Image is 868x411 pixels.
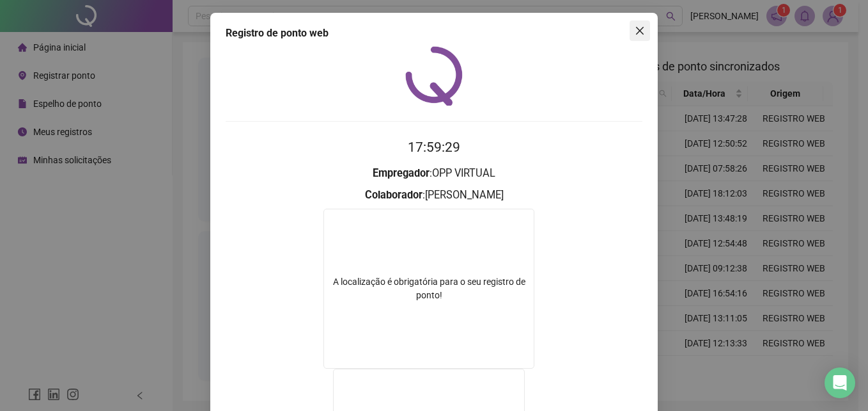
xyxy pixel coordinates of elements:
[226,26,642,41] div: Registro de ponto web
[226,187,642,204] h3: : [PERSON_NAME]
[630,20,650,41] button: Close
[405,46,463,106] img: QRPoint
[635,26,645,36] span: close
[324,275,534,302] div: A localização é obrigatória para o seu registro de ponto!
[365,189,422,201] strong: Colaborador
[226,165,642,182] h3: : OPP VIRTUAL
[825,367,855,398] div: Open Intercom Messenger
[408,140,460,155] time: 17:59:29
[373,167,430,179] strong: Empregador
